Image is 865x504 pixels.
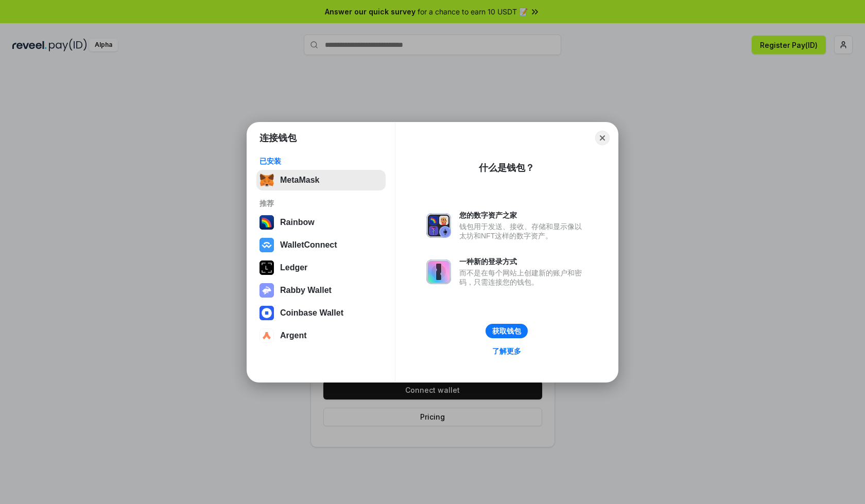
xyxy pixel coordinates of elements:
[259,328,274,343] img: svg+xml,%3Csvg%20width%3D%2228%22%20height%3D%2228%22%20viewBox%3D%220%200%2028%2028%22%20fill%3D...
[459,222,587,240] div: 钱包用于发送、接收、存储和显示像以太坊和NFT这样的数字资产。
[492,326,521,336] div: 获取钱包
[259,173,274,187] img: svg+xml,%3Csvg%20fill%3D%22none%22%20height%3D%2233%22%20viewBox%3D%220%200%2035%2033%22%20width%...
[259,283,274,298] img: svg+xml,%3Csvg%20xmlns%3D%22http%3A%2F%2Fwww.w3.org%2F2000%2Fsvg%22%20fill%3D%22none%22%20viewBox...
[280,240,337,250] div: WalletConnect
[256,212,386,233] button: Rainbow
[256,235,386,255] button: WalletConnect
[259,306,274,320] img: svg+xml,%3Csvg%20width%3D%2228%22%20height%3D%2228%22%20viewBox%3D%220%200%2028%2028%22%20fill%3D...
[459,257,587,266] div: 一种新的登录方式
[256,170,386,190] button: MetaMask
[280,331,307,340] div: Argent
[259,157,383,166] div: 已安装
[280,263,307,272] div: Ledger
[256,280,386,301] button: Rabby Wallet
[492,346,521,356] div: 了解更多
[486,324,528,338] button: 获取钱包
[256,303,386,323] button: Coinbase Wallet
[280,308,343,318] div: Coinbase Wallet
[259,215,274,230] img: svg+xml,%3Csvg%20width%3D%22120%22%20height%3D%22120%22%20viewBox%3D%220%200%20120%20120%22%20fil...
[256,257,386,278] button: Ledger
[479,162,534,174] div: 什么是钱包？
[259,199,383,208] div: 推荐
[280,286,332,295] div: Rabby Wallet
[259,260,274,275] img: svg+xml,%3Csvg%20xmlns%3D%22http%3A%2F%2Fwww.w3.org%2F2000%2Fsvg%22%20width%3D%2228%22%20height%3...
[426,213,451,238] img: svg+xml,%3Csvg%20xmlns%3D%22http%3A%2F%2Fwww.w3.org%2F2000%2Fsvg%22%20fill%3D%22none%22%20viewBox...
[595,131,610,145] button: Close
[280,176,319,185] div: MetaMask
[459,211,587,220] div: 您的数字资产之家
[280,218,315,227] div: Rainbow
[486,344,527,358] a: 了解更多
[256,325,386,346] button: Argent
[426,259,451,284] img: svg+xml,%3Csvg%20xmlns%3D%22http%3A%2F%2Fwww.w3.org%2F2000%2Fsvg%22%20fill%3D%22none%22%20viewBox...
[259,132,297,144] h1: 连接钱包
[459,268,587,287] div: 而不是在每个网站上创建新的账户和密码，只需连接您的钱包。
[259,238,274,252] img: svg+xml,%3Csvg%20width%3D%2228%22%20height%3D%2228%22%20viewBox%3D%220%200%2028%2028%22%20fill%3D...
